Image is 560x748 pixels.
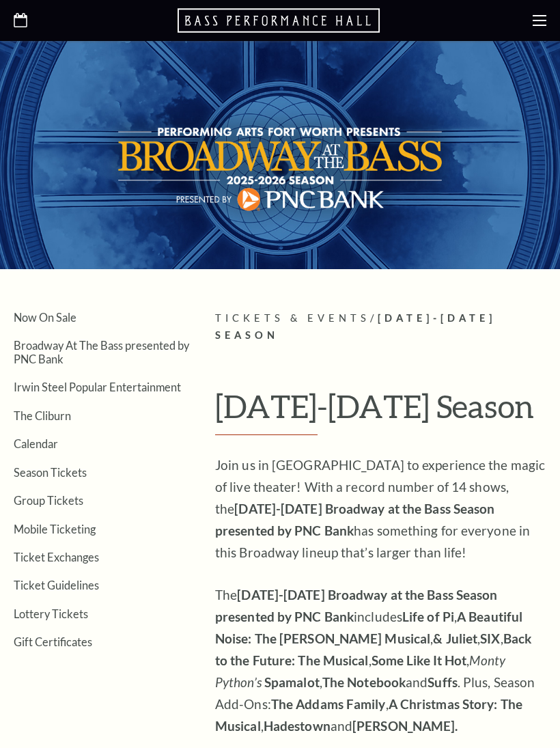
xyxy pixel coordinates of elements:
[14,380,181,393] a: Irwin Steel Popular Entertainment
[215,312,370,324] span: Tickets & Events
[215,609,522,646] strong: A Beautiful Noise: The [PERSON_NAME] Musical
[433,631,477,646] strong: & Juliet
[14,551,99,564] a: Ticket Exchanges
[215,652,505,690] em: Monty Python’s
[14,409,71,422] a: The Cliburn
[322,674,406,690] strong: The Notebook
[215,631,531,668] strong: Back to the Future: The Musical
[215,310,546,344] p: /
[14,607,88,620] a: Lottery Tickets
[264,718,331,734] strong: Hadestown
[352,718,458,734] strong: [PERSON_NAME].
[264,674,320,690] strong: Spamalot
[215,501,494,538] strong: [DATE]-[DATE] Broadway at the Bass Season presented by PNC Bank
[215,312,496,341] span: [DATE]-[DATE] Season
[215,454,546,564] p: Join us in [GEOGRAPHIC_DATA] to experience the magic of live theater! With a record number of 14 ...
[271,696,386,712] strong: The Addams Family
[372,652,467,668] strong: Some Like It Hot
[215,696,522,734] strong: A Christmas Story: The Musical
[428,674,458,690] strong: Suffs
[14,339,189,365] a: Broadway At The Bass presented by PNC Bank
[480,631,500,646] strong: SIX
[215,587,497,624] strong: [DATE]-[DATE] Broadway at the Bass Season presented by PNC Bank
[14,523,96,536] a: Mobile Ticketing
[14,466,87,479] a: Season Tickets
[14,579,99,592] a: Ticket Guidelines
[215,584,546,737] p: The includes , , , , , , , and . Plus, Season Add-Ons: , , and
[14,635,92,648] a: Gift Certificates
[14,437,58,450] a: Calendar
[215,389,546,435] h1: [DATE]-[DATE] Season
[402,609,454,624] strong: Life of Pi
[14,494,83,507] a: Group Tickets
[14,311,76,324] a: Now On Sale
